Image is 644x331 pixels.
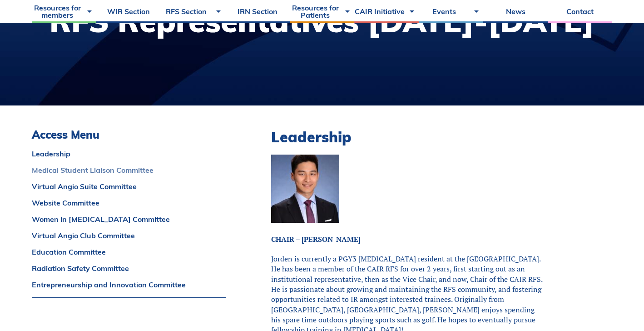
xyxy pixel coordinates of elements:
a: Medical Student Liaison Committee [32,166,226,174]
strong: CHAIR – [PERSON_NAME] [271,234,361,244]
h2: Leadership [271,128,544,145]
a: Leadership [32,150,226,157]
h3: Access Menu [32,128,226,141]
a: Website Committee [32,199,226,206]
a: Women in [MEDICAL_DATA] Committee [32,216,226,223]
a: Virtual Angio Club Committee [32,232,226,239]
a: Education Committee [32,248,226,256]
a: Virtual Angio Suite Committee [32,183,226,190]
a: Radiation Safety Committee [32,265,226,272]
a: Entrepreneurship and Innovation Committee [32,281,226,288]
h1: RFS Representatives [DATE]-[DATE] [50,6,594,36]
